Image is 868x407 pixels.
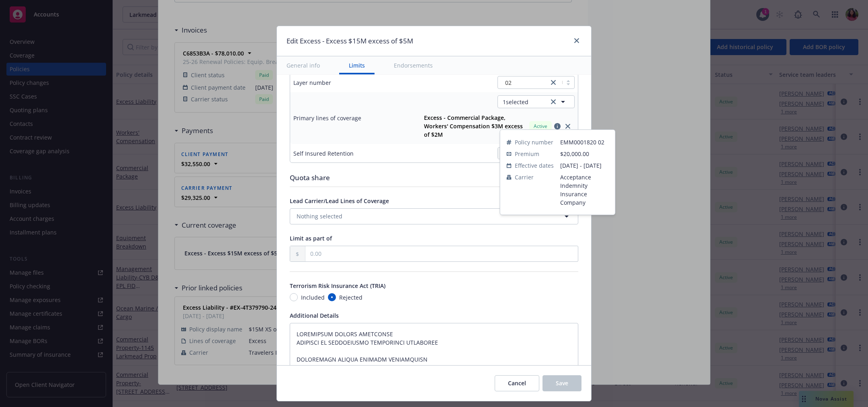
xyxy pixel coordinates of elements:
[515,138,553,146] span: Policy number
[384,56,442,74] button: Endorsements
[549,78,558,87] a: close
[502,78,545,87] span: 02
[424,114,523,138] strong: Excess - Commercial Package, Workers' Compensation $3M excess of $2M
[293,149,354,158] div: Self Insured Retention
[560,138,609,146] span: EMM0001820 02
[560,161,609,170] span: [DATE] - [DATE]
[495,375,539,391] button: Cancel
[549,97,558,107] a: clear selection
[339,293,362,302] span: Rejected
[505,78,512,87] span: 02
[515,161,554,170] span: Effective dates
[560,173,609,207] span: Acceptance Indemnity Insurance Company
[503,98,528,106] span: 1 selected
[287,36,413,46] h1: Edit Excess - Excess $15M excess of $5M
[560,150,589,158] span: $20,000.00
[542,375,581,391] button: Save
[305,246,578,261] input: 0.00
[293,78,331,87] div: Layer number
[290,312,339,319] span: Additional Details
[290,173,578,183] div: Quota share
[290,282,385,290] span: Terrorism Risk Insurance Act (TRIA)
[515,150,539,158] span: Premium
[293,114,361,122] div: Primary lines of coverage
[563,121,573,131] a: close
[515,173,534,181] span: Carrier
[290,293,298,301] input: Included
[508,379,526,387] span: Cancel
[301,293,325,302] span: Included
[290,197,389,205] span: Lead Carrier/Lead Lines of Coverage
[290,208,578,224] button: Nothing selected
[497,95,575,108] button: 1selectedclear selection
[556,379,568,387] span: Save
[277,56,330,74] button: General info
[572,36,581,45] a: close
[297,212,342,220] span: Nothing selected
[290,234,332,242] span: Limit as part of
[328,293,336,301] input: Rejected
[339,56,375,74] button: Limits
[532,123,549,130] span: Active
